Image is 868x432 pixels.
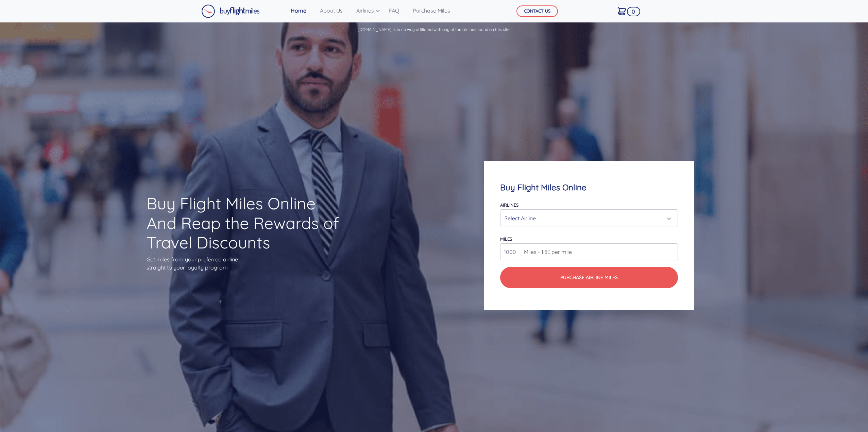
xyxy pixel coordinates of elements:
a: About Us [317,4,345,17]
p: Get miles from your preferred airline straight to your loyalty program [147,255,342,272]
a: Airlines [354,4,378,17]
span: Miles - 1.5¢ per mile [521,248,572,256]
a: Purchase Miles [410,4,453,17]
img: Cart [618,7,626,15]
h1: Buy Flight Miles Online And Reap the Rewards of Travel Discounts [147,194,342,253]
button: Select Airline [500,209,678,226]
label: miles [500,236,512,242]
span: 0 [627,7,640,16]
button: CONTACT US [516,5,558,17]
button: Purchase Airline Miles [500,267,678,288]
div: Select Airline [505,212,669,225]
a: 0 [615,4,629,18]
img: Buy Flight Miles Logo [201,4,260,18]
a: Home [288,4,309,17]
a: Buy Flight Miles Logo [201,3,260,20]
label: Airlines [500,202,518,208]
a: FAQ [386,4,402,17]
h4: Buy Flight Miles Online [500,183,678,192]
